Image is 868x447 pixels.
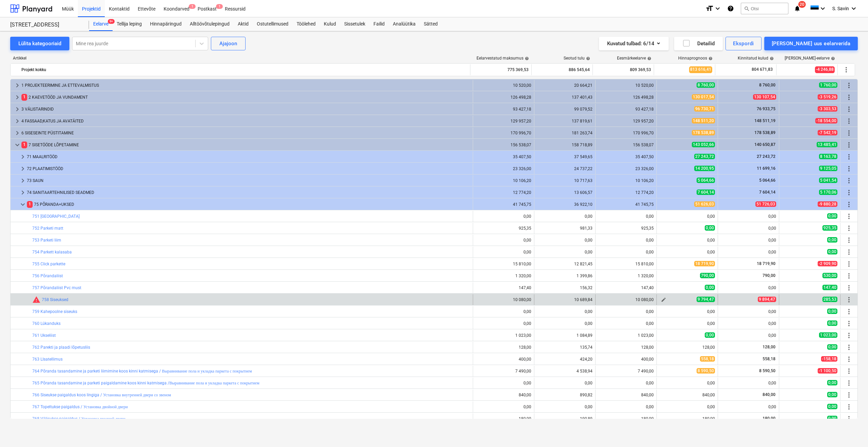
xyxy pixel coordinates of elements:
[822,297,837,302] span: 285,53
[476,333,531,338] div: 1 023,00
[762,273,776,278] span: 790,00
[585,56,590,61] span: help
[537,381,592,385] div: 0,00
[822,285,837,290] span: 147,40
[733,39,754,48] div: Ekspordi
[537,297,592,302] div: 10 689,84
[694,166,715,171] span: 14 200,95
[476,357,531,362] div: 400,00
[755,201,776,207] span: 51 726,03
[660,250,715,254] div: 0,00
[721,238,776,243] div: 0,00
[598,345,654,350] div: 128,00
[537,369,592,374] div: 4 538,94
[617,56,651,61] div: Eesmärkeelarve
[476,297,531,302] div: 10 080,00
[27,175,470,186] div: 73 SAUN
[705,285,715,290] span: 0,00
[537,333,592,338] div: 1 084,89
[599,37,669,50] button: Kuvatud tulbad:6/14
[707,56,713,61] span: help
[598,357,654,362] div: 400,00
[596,64,651,75] div: 809 369,53
[32,345,90,350] a: 762 Parekti ja plaadi lõpetusliis
[598,202,654,207] div: 41 745,75
[598,369,654,374] div: 7 490,00
[660,214,715,219] div: 0,00
[845,153,853,161] span: Rohkem tegevusi
[697,82,715,88] span: 8 760,00
[420,17,442,31] a: Sätted
[689,66,712,73] span: 813 616,41
[697,178,715,183] span: 5 064,66
[827,213,837,219] span: 0,00
[845,81,853,89] span: Rohkem tegevusi
[27,163,470,174] div: 72 PLAATIMISTÖÖD
[660,238,715,243] div: 0,00
[694,106,715,112] span: 96 730,71
[537,309,592,314] div: 0,00
[32,357,63,362] a: 763 LIsatellimus
[32,296,40,304] span: Seotud kulud ületavad prognoosi
[537,250,592,254] div: 0,00
[476,345,531,350] div: 128,00
[27,187,470,198] div: 74 SANITAARTEHNILISED SEADMED
[234,17,253,31] div: Aktid
[476,274,531,278] div: 1 320,00
[537,345,592,350] div: 135,74
[694,261,715,266] span: 18 719,90
[32,238,61,243] a: 753 Parketi liim
[537,357,592,362] div: 424,20
[27,151,470,162] div: 71 MAALRITÖÖD
[146,17,186,31] a: Hinnapäringud
[32,274,63,278] a: 756 Põrandaliist
[476,369,531,374] div: 7 490,00
[42,297,68,302] a: 758 Siseuksed
[598,95,654,100] div: 126 498,28
[32,333,56,338] a: 761 Ukseliist
[827,249,837,254] span: 0,00
[785,56,835,61] div: [PERSON_NAME]-eelarve
[692,142,715,147] span: 143 052,66
[10,21,81,29] div: [STREET_ADDRESS]
[758,178,776,183] span: 5 064,66
[27,199,470,210] div: 75 PÕRANDA+UKSED
[476,83,531,88] div: 10 520,00
[21,116,470,127] div: 4 FASSAAD,KATUS JA AVATÄITED
[674,37,723,50] button: Detailid
[607,39,661,48] div: Kuvatud tulbad : 6/14
[89,17,113,31] div: Eelarve
[845,367,853,375] span: Rohkem tegevusi
[721,381,776,385] div: 0,00
[476,202,531,207] div: 41 745,75
[32,309,77,314] a: 759 Kahepoolne siseuks
[697,368,715,374] span: 8 590,50
[682,39,715,48] div: Detailid
[598,333,654,338] div: 1 023,00
[817,142,837,147] span: 13 485,41
[758,83,776,87] span: 8 760,00
[845,319,853,328] span: Rohkem tegevusi
[108,19,115,24] span: 9+
[340,17,369,31] a: Sissetulek
[845,379,853,387] span: Rohkem tegevusi
[537,214,592,219] div: 0,00
[537,238,592,243] div: 0,00
[721,321,776,326] div: 0,00
[537,143,592,147] div: 158 718,89
[821,356,837,362] span: -158,18
[660,345,715,350] div: 128,00
[660,309,715,314] div: 0,00
[476,381,531,385] div: 0,00
[476,238,531,243] div: 0,00
[476,178,531,183] div: 10 106,20
[389,17,420,31] a: Analüütika
[661,297,666,302] span: edit
[13,105,21,113] span: keyboard_arrow_right
[721,226,776,231] div: 0,00
[822,225,837,231] span: 925,35
[537,83,592,88] div: 20 664,21
[818,368,837,374] span: -1 100,50
[476,131,531,135] div: 170 996,70
[476,95,531,100] div: 126 498,28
